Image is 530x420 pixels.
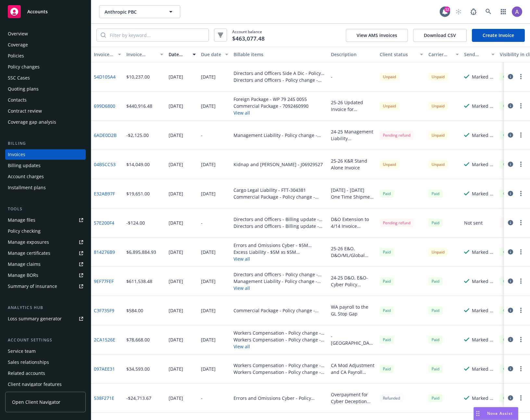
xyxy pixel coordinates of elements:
div: Overpayment for Cyber Deception Drop Down [331,391,374,405]
div: CA Mod Adjustment and CA Payroll Exposure Updates [331,362,374,376]
div: Manage BORs [8,270,38,280]
div: Carrier status [428,51,452,58]
span: Nova Assist [487,411,513,416]
div: [DATE] - [DATE] One Time Shipment Cargo Invoice & 24-25 Comm Pkg Exposure Update Endt Invoice. Ad... [331,187,374,200]
a: 6ADE0D2B [94,132,117,139]
div: Paid [428,190,443,198]
div: 25-26 K&R Stand Alone Invoice [331,157,374,171]
div: [DATE] [201,249,216,255]
div: Billable items [233,51,326,58]
button: View AMS invoices [346,29,408,42]
span: Paid [380,306,394,315]
div: Marked as sent [472,161,495,168]
div: [DATE] [169,132,183,139]
button: View all [233,109,309,116]
a: 814276B9 [94,249,115,255]
div: [DATE] [169,161,183,168]
button: Anthropic PBC [99,5,180,18]
div: Directors and Officers - Policy change - 47-EMC-333913-01 [233,271,326,278]
div: [DATE] [169,278,183,285]
div: Unpaid [428,160,448,168]
div: Paid [380,248,394,256]
div: Invoice ID [94,51,114,58]
div: Cargo Legal Liability - FTT-304381 [233,187,326,193]
div: Paid [428,277,443,285]
span: Accounts [27,9,48,14]
div: Errors and Omissions Cyber - $5M Primary (AmTrust) - ACL1246485 01 [233,242,326,249]
div: Commercial Package - Policy change - 7092460990 [233,307,326,314]
button: Carrier status [426,47,461,62]
div: Paid [428,394,443,402]
a: 538F271E [94,395,114,401]
div: Workers Compensation - Policy change - 7092461010 [233,362,326,369]
div: [DATE] [169,190,183,197]
div: $440,916.48 [126,103,152,109]
img: photo [512,6,522,17]
a: Summary of insurance [5,281,86,291]
span: Paid [380,277,394,285]
div: Manage certificates [8,248,50,258]
span: Account balance [232,29,265,42]
a: Account charges [5,171,86,182]
div: Marked as sent [472,190,495,197]
a: Coverage gap analysis [5,117,86,127]
a: Manage BORs [5,270,86,280]
div: Paid [428,336,443,344]
div: [DATE] [201,161,216,168]
a: Billing updates [5,160,86,171]
div: Kidnap and [PERSON_NAME] - J06929527 [233,161,323,168]
div: Policy checking [8,226,41,236]
a: 097AEE31 [94,365,115,372]
button: Due date [198,47,231,62]
div: [DATE] [201,190,216,197]
a: Invoices [5,149,86,160]
div: Date issued [169,51,189,58]
a: Manage files [5,215,86,225]
a: Sales relationships [5,357,86,367]
button: Date issued [166,47,198,62]
div: Pending refund [380,219,414,227]
div: Refunded [380,394,403,402]
div: 25-26 Updated Invoice for Commercial Package, Auto, Workers Comp., Excess Liability, Foreign Pack... [331,99,374,113]
a: Loss summary generator [5,314,86,324]
a: Policy changes [5,62,86,72]
a: E32AB97F [94,190,115,197]
div: $10,237.00 [126,73,150,80]
div: Client navigator features [8,379,62,389]
div: Commercial Package - 7092460990 [233,103,309,109]
div: Unpaid [428,73,448,81]
div: Excess Liability - $5M xs $5M ([PERSON_NAME]) - 1000635538251 [233,249,326,255]
button: Send result [461,47,497,62]
span: Paid [380,190,394,198]
div: Send result [464,51,487,58]
div: Paid [380,365,394,373]
div: Workers Compensation - Policy change - 7092461007 [233,336,326,343]
div: Related accounts [8,368,45,378]
a: 04B5CC53 [94,161,116,168]
a: Search [482,5,495,18]
div: Workers Compensation - Policy change - 7092461007 [233,329,326,336]
div: Not sent [464,219,483,226]
div: Marked as sent [472,307,495,314]
a: Manage exposures [5,237,86,247]
div: Client status [380,51,416,58]
div: Due date [201,51,221,58]
div: Directors and Officers Side A Dic - Policy change - BPRO8118033 [233,70,326,77]
a: 9EF77FEF [94,278,114,285]
div: Manage files [8,215,35,225]
div: Sales relationships [8,357,49,367]
button: Description [328,47,377,62]
button: Client status [377,47,426,62]
a: 54D105A4 [94,73,116,80]
div: Unpaid [428,131,448,139]
div: - [GEOGRAPHIC_DATA], [GEOGRAPHIC_DATA], [GEOGRAPHIC_DATA] Mod Adjustment - Various Rate changes b... [331,333,374,346]
div: Directors and Officers - Billing update - 47-EMC-333913-01 [233,216,326,223]
div: Commercial Package - Policy change - 7092460990 [233,193,326,200]
div: $6,895,884.93 [126,249,156,255]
